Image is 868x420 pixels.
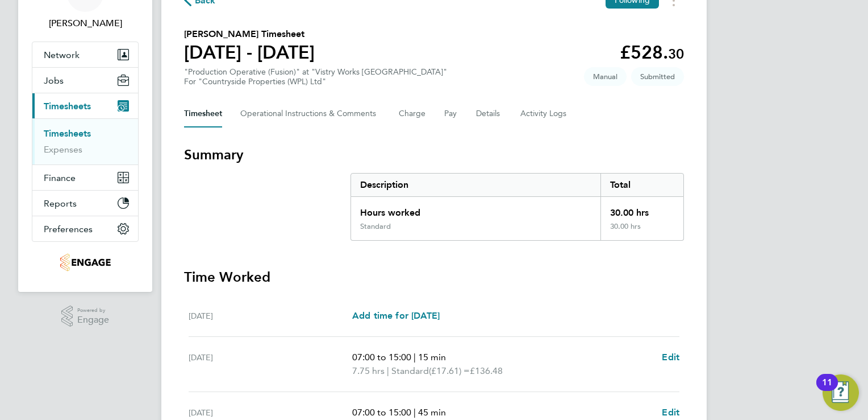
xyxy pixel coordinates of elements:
button: Activity Logs [520,100,568,127]
a: Edit [662,406,679,419]
span: Engage [77,315,109,325]
span: Timesheets [44,101,91,112]
span: (£17.61) = [429,365,470,376]
span: | [414,407,416,418]
div: 11 [822,382,832,397]
div: Summary [350,173,684,241]
span: 7.75 hrs [352,365,385,376]
span: 15 min [418,352,446,363]
span: £136.48 [470,365,503,376]
span: Add time for [DATE] [352,310,440,321]
span: | [387,365,389,376]
a: Add time for [DATE] [352,309,440,323]
button: Reports [32,191,138,216]
a: Edit [662,351,679,364]
a: Expenses [44,144,82,155]
span: 07:00 to 15:00 [352,407,411,418]
div: Total [600,174,683,196]
span: This timesheet was manually created. [584,67,627,86]
div: [DATE] [189,309,352,323]
span: Joanne Taylor [32,17,139,30]
span: This timesheet is Submitted. [631,67,684,86]
span: Finance [44,172,76,183]
span: 45 min [418,407,446,418]
button: Pay [444,100,458,127]
button: Network [32,42,138,67]
div: Description [351,174,600,196]
span: Edit [662,407,679,418]
span: 07:00 to 15:00 [352,352,411,363]
span: Edit [662,352,679,363]
span: | [414,352,416,363]
button: Charge [399,100,426,127]
span: Jobs [44,75,64,86]
div: Hours worked [351,197,600,222]
h3: Summary [184,146,684,164]
div: 30.00 hrs [600,197,683,222]
div: Timesheets [32,118,138,164]
span: Network [44,50,80,60]
div: [DATE] [189,351,352,378]
button: Details [476,100,502,127]
button: Timesheets [32,93,138,118]
h3: Time Worked [184,268,684,286]
img: fusionstaff-logo-retina.png [60,253,111,271]
span: Powered by [77,306,109,315]
a: Timesheets [44,128,91,139]
span: Standard [391,364,429,378]
span: Preferences [44,224,93,234]
button: Preferences [32,216,138,241]
a: Go to home page [32,253,139,271]
span: Reports [44,198,77,209]
button: Open Resource Center, 11 new notifications [823,374,859,411]
div: 30.00 hrs [600,222,683,240]
button: Jobs [32,68,138,93]
div: For "Countryside Properties (WPL) Ltd" [184,77,447,87]
div: Standard [360,222,391,231]
h2: [PERSON_NAME] Timesheet [184,27,315,41]
a: Powered byEngage [61,306,110,327]
button: Timesheet [184,100,222,127]
span: 30 [668,46,684,62]
app-decimal: £528. [620,42,684,63]
button: Operational Instructions & Comments [240,100,381,127]
h1: [DATE] - [DATE] [184,41,315,64]
div: "Production Operative (Fusion)" at "Vistry Works [GEOGRAPHIC_DATA]" [184,67,447,87]
button: Finance [32,165,138,190]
